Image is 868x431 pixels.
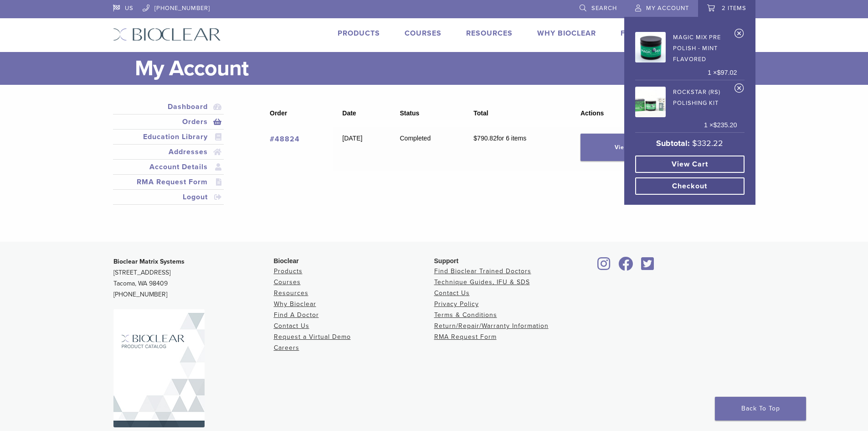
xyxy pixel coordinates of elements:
[434,311,497,319] a: Terms & Conditions
[591,5,617,12] span: Search
[342,109,356,117] span: Date
[434,278,530,286] a: Technique Guides, IFU & SDS
[473,135,477,142] span: $
[734,83,744,97] a: Remove Rockstar (RS) Polishing Kit from cart
[274,278,301,286] a: Courses
[635,84,737,117] a: Rockstar (RS) Polishing Kit
[274,311,319,319] a: Find A Doctor
[635,29,737,65] a: Magic Mix Pre Polish - Mint Flavored
[115,177,222,187] a: RMA Request Form
[113,28,221,41] img: Bioclear
[722,5,746,12] span: 2 items
[466,29,513,38] a: Resources
[638,262,657,271] a: Bioclear
[473,135,497,142] span: 790.82
[113,258,185,265] strong: Bioclear Matrix Systems
[734,28,744,42] a: Remove Magic Mix Pre Polish - Mint Flavored from cart
[274,344,299,352] a: Careers
[616,262,637,271] a: Bioclear
[635,156,745,173] a: View cart
[115,146,222,157] a: Addresses
[656,138,690,148] strong: Subtotal:
[405,29,442,38] a: Courses
[270,135,300,144] a: View order number 48824
[338,29,380,38] a: Products
[400,109,419,117] span: Status
[274,267,303,275] a: Products
[692,138,697,148] span: $
[115,116,222,127] a: Orders
[113,99,224,216] nav: Account pages
[717,69,720,76] span: $
[434,322,549,330] a: Return/Repair/Warranty Information
[473,109,488,117] span: Total
[713,121,737,129] bdi: 235.20
[274,300,316,308] a: Why Bioclear
[580,109,604,117] span: Actions
[580,134,672,161] a: View order 48824
[434,289,470,297] a: Contact Us
[270,109,287,117] span: Order
[115,192,222,203] a: Logout
[274,322,309,330] a: Contact Us
[274,289,308,297] a: Resources
[434,333,497,341] a: RMA Request Form
[274,257,299,265] span: Bioclear
[635,87,666,117] img: Rockstar (RS) Polishing Kit
[635,177,745,195] a: Checkout
[595,262,614,271] a: Bioclear
[646,5,689,12] span: My Account
[621,29,681,38] a: Find A Doctor
[704,120,737,130] span: 1 ×
[713,121,717,129] span: $
[464,127,571,171] td: for 6 items
[115,161,222,172] a: Account Details
[717,69,737,76] bdi: 97.02
[434,257,459,265] span: Support
[135,52,755,85] h1: My Account
[113,309,205,427] img: Bioclear
[113,256,274,300] p: [STREET_ADDRESS] Tacoma, WA 98409 [PHONE_NUMBER]
[635,32,666,62] img: Magic Mix Pre Polish - Mint Flavored
[391,127,465,171] td: Completed
[115,101,222,112] a: Dashboard
[708,68,737,78] span: 1 ×
[434,300,479,308] a: Privacy Policy
[342,135,362,142] time: [DATE]
[434,267,531,275] a: Find Bioclear Trained Doctors
[692,138,723,148] bdi: 332.22
[274,333,351,341] a: Request a Virtual Demo
[715,397,806,421] a: Back To Top
[115,131,222,142] a: Education Library
[537,29,596,38] a: Why Bioclear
